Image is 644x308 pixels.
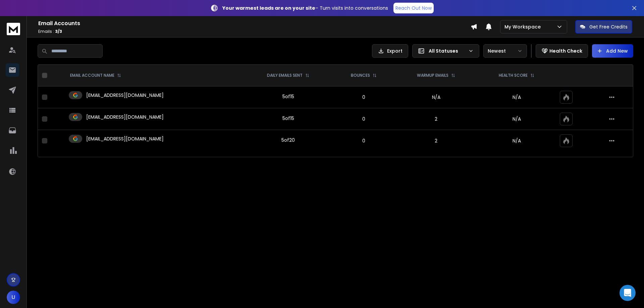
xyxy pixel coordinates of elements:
p: [EMAIL_ADDRESS][DOMAIN_NAME] [86,135,164,142]
p: HEALTH SCORE [499,73,528,78]
td: 2 [395,130,478,152]
button: U [7,291,20,304]
div: 5 of 15 [282,115,294,122]
td: 2 [395,108,478,130]
p: [EMAIL_ADDRESS][DOMAIN_NAME] [86,114,164,120]
span: 3 / 3 [55,28,62,34]
p: 0 [337,94,391,101]
h1: Email Accounts [38,19,471,27]
p: N/A [482,137,552,144]
p: Get Free Credits [589,23,628,30]
p: – Turn visits into conversations [222,5,388,11]
p: Reach Out Now [395,5,432,11]
p: Health Check [549,48,582,54]
div: 5 of 20 [281,137,295,143]
p: N/A [482,116,552,122]
td: N/A [395,86,478,108]
p: All Statuses [429,48,466,54]
button: Health Check [536,44,588,58]
p: [EMAIL_ADDRESS][DOMAIN_NAME] [86,92,164,99]
img: logo [7,23,20,35]
p: N/A [482,94,552,101]
button: Newest [483,44,527,58]
p: My Workspace [504,23,543,30]
div: 5 of 15 [282,93,294,100]
button: Add New [592,44,633,58]
p: WARMUP EMAILS [417,73,448,78]
p: 0 [337,137,391,144]
button: Get Free Credits [575,20,632,34]
p: Emails : [38,29,471,34]
a: Reach Out Now [393,3,434,13]
button: Export [372,44,408,58]
p: DAILY EMAILS SENT [267,73,303,78]
p: 0 [337,116,391,122]
div: Open Intercom Messenger [620,285,636,301]
p: BOUNCES [351,73,370,78]
strong: Your warmest leads are on your site [222,5,315,11]
div: EMAIL ACCOUNT NAME [70,73,121,78]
